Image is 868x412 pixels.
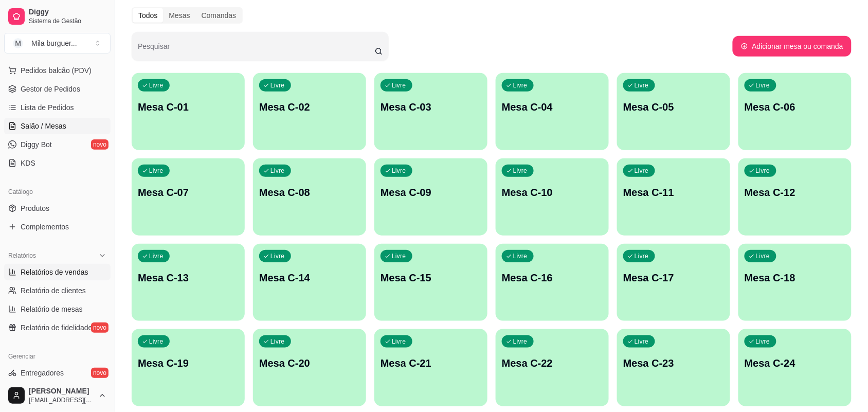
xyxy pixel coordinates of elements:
[21,65,92,76] span: Pedidos balcão (PDV)
[13,38,23,48] span: M
[259,356,360,370] p: Mesa C-20
[745,100,845,114] p: Mesa C-06
[374,158,487,236] button: LivreMesa C-09
[133,8,163,23] div: Todos
[623,100,724,114] p: Mesa C-05
[745,356,845,370] p: Mesa C-24
[31,38,77,48] div: Mila burguer ...
[623,271,724,285] p: Mesa C-17
[259,271,360,285] p: Mesa C-14
[253,73,366,150] button: LivreMesa C-02
[617,73,730,150] button: LivreMesa C-05
[270,81,285,89] p: Livre
[502,185,603,200] p: Mesa C-10
[617,158,730,236] button: LivreMesa C-11
[756,167,770,175] p: Livre
[392,81,406,89] p: Livre
[253,244,366,321] button: LivreMesa C-14
[623,356,724,370] p: Mesa C-23
[21,323,92,333] span: Relatório de fidelidade
[381,271,481,285] p: Mesa C-15
[4,99,111,116] a: Lista de Pedidos
[253,158,366,236] button: LivreMesa C-08
[29,396,94,404] span: [EMAIL_ADDRESS][DOMAIN_NAME]
[8,252,36,260] span: Relatórios
[4,155,111,171] a: KDS
[21,121,66,131] span: Salão / Mesas
[138,185,239,200] p: Mesa C-07
[21,84,80,94] span: Gestor de Pedidos
[496,73,609,150] button: LivreMesa C-04
[4,200,111,217] a: Produtos
[29,8,106,17] span: Diggy
[259,100,360,114] p: Mesa C-02
[4,219,111,235] a: Complementos
[259,185,360,200] p: Mesa C-08
[149,81,164,89] p: Livre
[374,73,487,150] button: LivreMesa C-03
[132,158,245,236] button: LivreMesa C-07
[4,264,111,280] a: Relatórios de vendas
[4,365,111,381] a: Entregadoresnovo
[4,62,111,79] button: Pedidos balcão (PDV)
[513,337,528,346] p: Livre
[21,203,49,213] span: Produtos
[756,337,770,346] p: Livre
[138,356,239,370] p: Mesa C-19
[253,329,366,406] button: LivreMesa C-20
[132,329,245,406] button: LivreMesa C-19
[392,167,406,175] p: Livre
[617,329,730,406] button: LivreMesa C-23
[138,100,239,114] p: Mesa C-01
[132,73,245,150] button: LivreMesa C-01
[381,100,481,114] p: Mesa C-03
[138,45,375,56] input: Pesquisar
[756,81,770,89] p: Livre
[513,167,528,175] p: Livre
[21,139,52,150] span: Diggy Bot
[29,17,106,25] span: Sistema de Gestão
[149,167,164,175] p: Livre
[513,81,528,89] p: Livre
[21,285,86,296] span: Relatório de clientes
[623,185,724,200] p: Mesa C-11
[132,244,245,321] button: LivreMesa C-13
[4,319,111,336] a: Relatório de fidelidadenovo
[635,337,649,346] p: Livre
[392,252,406,260] p: Livre
[149,337,164,346] p: Livre
[21,158,35,168] span: KDS
[4,136,111,153] a: Diggy Botnovo
[270,337,285,346] p: Livre
[21,368,64,378] span: Entregadores
[21,267,88,277] span: Relatórios de vendas
[4,301,111,317] a: Relatório de mesas
[270,252,285,260] p: Livre
[149,252,164,260] p: Livre
[502,356,603,370] p: Mesa C-22
[21,304,83,314] span: Relatório de mesas
[738,73,852,150] button: LivreMesa C-06
[4,118,111,134] a: Salão / Mesas
[374,329,487,406] button: LivreMesa C-21
[138,271,239,285] p: Mesa C-13
[29,387,94,396] span: [PERSON_NAME]
[270,167,285,175] p: Livre
[635,252,649,260] p: Livre
[733,36,852,57] button: Adicionar mesa ou comanda
[4,81,111,97] a: Gestor de Pedidos
[4,4,111,29] a: DiggySistema de Gestão
[513,252,528,260] p: Livre
[617,244,730,321] button: LivreMesa C-17
[21,102,74,113] span: Lista de Pedidos
[745,271,845,285] p: Mesa C-18
[745,185,845,200] p: Mesa C-12
[196,8,242,23] div: Comandas
[4,184,111,200] div: Catálogo
[496,329,609,406] button: LivreMesa C-22
[756,252,770,260] p: Livre
[4,33,111,53] button: Select a team
[21,222,69,232] span: Complementos
[502,100,603,114] p: Mesa C-04
[738,158,852,236] button: LivreMesa C-12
